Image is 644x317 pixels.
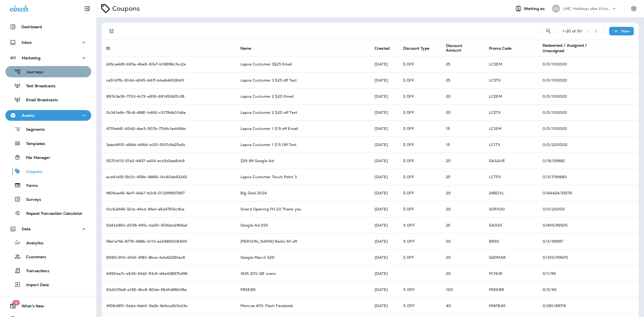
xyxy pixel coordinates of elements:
button: Transactions [5,265,91,276]
p: $29.99 Google Ad [240,159,274,163]
td: 20 [442,88,485,104]
span: Created [375,46,397,51]
p: Email Broadcasts [21,98,58,103]
p: Surveys [21,197,41,202]
p: Repeat Transaction Calculator [21,211,82,216]
button: Templates [5,138,91,149]
button: Inbox [5,37,91,48]
button: Text Broadcasts [5,80,91,91]
td: 0 / 0 / 100000 [538,104,639,121]
td: 0 / 64424 / 35576 [538,185,639,201]
div: 1 - 20 of 311 [563,29,583,33]
td: 15 [442,137,485,153]
td: 25 [442,169,485,185]
td: 0 / 0 / 200000 [538,137,639,153]
td: 0 / 281 / 49719 [538,298,639,314]
td: acd41a55-5b0c-459b-8866-14c60ab93243 [102,169,236,185]
p: Monroe 40% Flash Facebook [240,304,293,308]
td: 56e1a15b-8776-488b-b113-ea5480b08409 [102,233,236,249]
p: Customers [21,255,46,260]
td: [DATE] [370,265,399,282]
td: [DATE] [370,137,399,153]
td: 4490ee7c-e635-43d2-93c9-d4a438975d96 [102,265,236,282]
td: $ OFF [399,121,442,137]
td: 4719eb61-6242-4ae3-907b-77b9c1ad48bb [102,121,236,137]
p: Lapse Customer 2 $20 Email [240,94,294,99]
td: $ OFF [399,201,442,217]
td: LC3TX [485,72,538,88]
td: 0 / 0 / 100000 [538,72,639,88]
td: 5070d112-51b2-4837-a414-ecb5d3ae8dc9 [102,153,236,169]
button: Data [5,224,91,234]
button: Journeys [5,66,91,77]
td: 0 / 0 / 100000 [538,121,639,137]
td: 40 [442,298,485,314]
p: Text Broadcasts [21,84,56,89]
button: Search Coupons [543,26,554,37]
td: [DATE] [370,153,399,169]
td: [DATE] [370,233,399,249]
p: Lapse Customer 1 $15 off Email [240,126,298,131]
td: GASAVE [485,153,538,169]
td: 20 [442,185,485,201]
button: Import Data [5,279,91,290]
td: LC2TX [485,104,538,121]
button: Repeat Transaction Calculator [5,207,91,219]
div: LH [552,5,560,13]
td: LC1EM [485,121,538,137]
td: 0 / 330 / 99670 [538,249,639,265]
td: $ OFF [399,185,442,201]
td: 50 [442,233,485,249]
p: Lapse Customer 3 $25 off Text [240,78,297,82]
button: 19What's New [5,301,91,311]
span: Discount Type [403,46,429,51]
span: Working as: [524,6,547,11]
p: Lapse Customer 2 $20 off Text [240,110,297,115]
td: 24BDVL [485,185,538,201]
td: LC3EM [485,56,538,72]
button: Forms [5,180,91,191]
td: LC1TX [485,137,538,153]
button: Marketing [5,53,91,63]
td: $ OFF [399,104,442,121]
td: [DATE] [370,88,399,104]
td: 0 / 0 / 100000 [538,88,639,104]
td: 100 [442,282,485,298]
p: Dashboard [21,25,42,29]
td: [DATE] [370,185,399,201]
td: [DATE] [370,249,399,265]
td: % OFF [399,217,442,233]
td: 5d43a963-d308-495c-ba50-4592acbf89e2 [102,217,236,233]
td: 0 / 3 / 99997 [538,233,639,249]
td: $ OFF [399,137,442,153]
p: Analytics [21,241,43,246]
p: Marketing [22,56,41,60]
td: $ OFF [399,153,442,169]
span: What's New [16,304,44,310]
td: [DATE] [370,201,399,217]
span: Discount Amount [446,43,475,53]
td: 63d005e8-e185-4bc8-80de-58dfc8f6b56e [102,282,236,298]
td: 0 / 0 / 65 [538,282,639,298]
button: Collapse Sidebar [80,3,95,14]
span: Name [240,46,258,51]
td: 25 [442,72,485,88]
td: MNFB40 [485,298,538,314]
span: ID [106,46,110,51]
span: Promo Code [489,46,518,51]
td: 0 / 18 / 29982 [538,153,639,169]
p: File Manager [21,155,50,161]
td: [DATE] [370,56,399,72]
button: Analytics [5,237,91,248]
td: 20 [442,104,485,121]
td: 0 / 495 / 49505 [538,217,639,233]
p: Inbox [21,40,32,45]
td: 8080c910-dfd0-4f83-8bce-fabd2226fac8 [102,249,236,265]
span: Discount Type [403,46,436,51]
td: % OFF [399,298,442,314]
p: Import Data [21,283,49,288]
p: Coupons [21,169,42,174]
p: 1635 20% QR scans [240,271,276,276]
td: [DATE] [370,104,399,121]
td: 3eae4f00-d88d-446d-a123-50f7c9d25a5c [102,137,236,153]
